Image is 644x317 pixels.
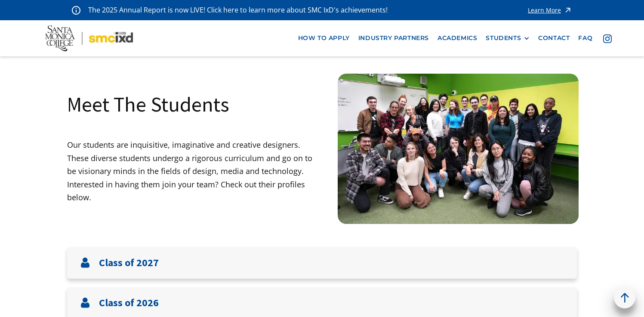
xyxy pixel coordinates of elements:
[338,74,579,224] img: Santa Monica College IxD Students engaging with industry
[614,287,635,308] a: back to top
[67,91,229,118] h1: Meet The Students
[486,34,530,42] div: STUDENTS
[80,298,90,308] img: User icon
[99,257,159,269] h3: Class of 2027
[486,34,521,42] div: STUDENTS
[45,25,133,51] img: Santa Monica College - SMC IxD logo
[354,30,433,46] a: industry partners
[603,34,612,43] img: icon - instagram
[72,6,80,15] img: icon - information - alert
[294,30,354,46] a: how to apply
[67,138,322,204] p: Our students are inquisitive, imaginative and creative designers. These diverse students undergo ...
[534,30,574,46] a: contact
[574,30,597,46] a: faq
[88,4,388,16] p: The 2025 Annual Report is now LIVE! Click here to learn more about SMC IxD's achievements!
[528,4,572,16] a: Learn More
[80,258,90,268] img: User icon
[433,30,481,46] a: Academics
[564,4,572,16] img: icon - arrow - alert
[99,297,159,309] h3: Class of 2026
[528,7,561,13] div: Learn More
